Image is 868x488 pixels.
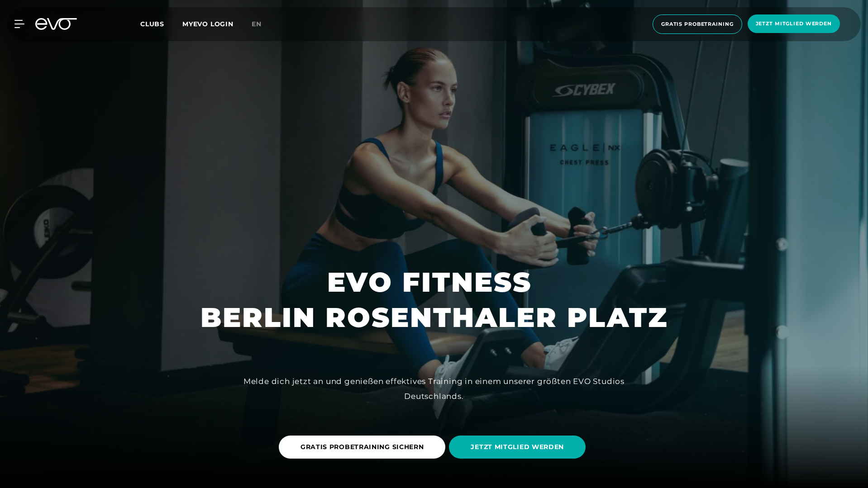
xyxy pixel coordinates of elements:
[230,374,638,403] div: Melde dich jetzt an und genießen effektives Training in einem unserer größten EVO Studios Deutsch...
[182,20,234,28] a: MYEVO LOGIN
[300,442,424,452] span: GRATIS PROBETRAINING SICHERN
[650,14,745,34] a: Gratis Probetraining
[745,14,843,34] a: Jetzt Mitglied werden
[140,19,182,28] a: Clubs
[756,20,832,28] span: Jetzt Mitglied werden
[279,429,449,465] a: GRATIS PROBETRAINING SICHERN
[471,442,564,452] span: JETZT MITGLIED WERDEN
[661,20,734,28] span: Gratis Probetraining
[200,265,668,335] h1: EVO FITNESS BERLIN ROSENTHALER PLATZ
[449,429,589,465] a: JETZT MITGLIED WERDEN
[252,19,272,29] a: en
[140,20,164,28] span: Clubs
[252,20,262,28] span: en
